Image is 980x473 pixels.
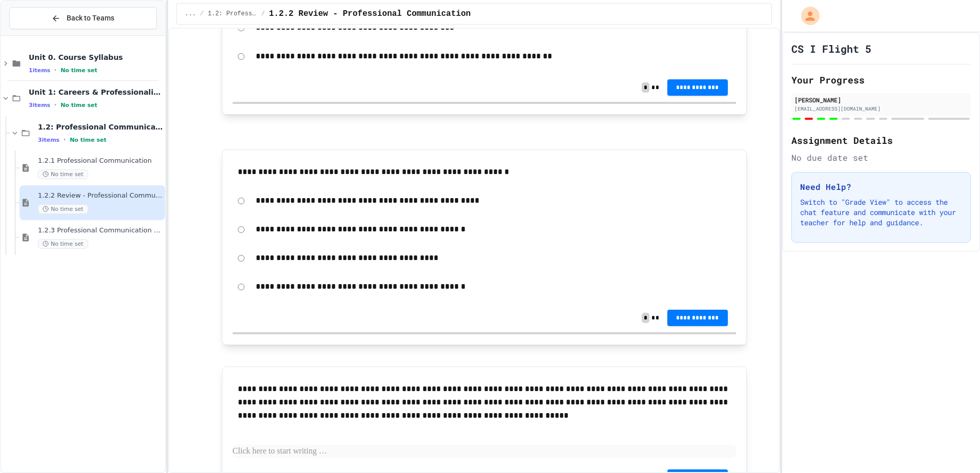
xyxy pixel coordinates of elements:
[794,95,968,104] div: [PERSON_NAME]
[38,122,163,132] span: 1.2: Professional Communication
[29,102,50,109] span: 3 items
[38,157,163,165] span: 1.2.1 Professional Communication
[60,67,97,74] span: No time set
[29,53,163,62] span: Unit 0. Course Syllabus
[70,137,107,143] span: No time set
[54,101,56,109] span: •
[38,137,59,143] span: 3 items
[794,105,968,113] div: [EMAIL_ADDRESS][DOMAIN_NAME]
[29,67,50,74] span: 1 items
[38,191,163,200] span: 1.2.2 Review - Professional Communication
[269,8,471,20] span: 1.2.2 Review - Professional Communication
[261,10,265,18] span: /
[791,152,971,164] div: No due date set
[185,10,196,18] span: ...
[60,102,97,109] span: No time set
[791,73,971,87] h2: Your Progress
[9,7,157,29] button: Back to Teams
[38,169,88,179] span: No time set
[800,197,963,228] p: Switch to "Grade View" to access the chat feature and communicate with your teacher for help and ...
[64,136,66,144] span: •
[67,13,114,24] span: Back to Teams
[800,181,963,193] h3: Need Help?
[38,239,88,249] span: No time set
[791,41,871,56] h1: CS I Flight 5
[54,66,56,74] span: •
[38,204,88,214] span: No time set
[200,10,203,18] span: /
[29,88,163,97] span: Unit 1: Careers & Professionalism
[790,4,822,28] div: My Account
[791,133,971,147] h2: Assignment Details
[38,226,163,235] span: 1.2.3 Professional Communication Challenge
[208,10,257,18] span: 1.2: Professional Communication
